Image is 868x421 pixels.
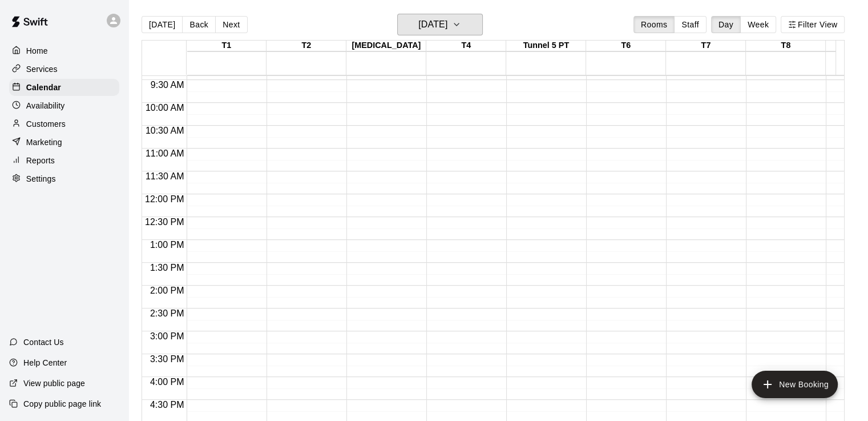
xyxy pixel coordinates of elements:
[26,100,65,111] p: Availability
[9,61,119,78] a: Services
[26,82,61,93] p: Calendar
[26,45,48,57] p: Home
[752,371,838,398] button: add
[23,398,101,410] p: Copy public page link
[9,152,119,169] a: Reports
[187,41,267,51] div: T1
[418,17,447,33] h6: [DATE]
[147,354,187,364] span: 3:30 PM
[143,171,187,181] span: 11:30 AM
[674,16,706,33] button: Staff
[23,357,67,368] p: Help Center
[746,41,826,51] div: T8
[148,80,187,90] span: 9:30 AM
[23,378,85,389] p: View public page
[26,118,66,130] p: Customers
[346,41,426,51] div: [MEDICAL_DATA]
[147,308,187,318] span: 2:30 PM
[147,240,187,250] span: 1:00 PM
[267,41,346,51] div: T2
[666,41,746,51] div: T7
[633,16,675,33] button: Rooms
[586,41,666,51] div: T6
[26,173,56,185] p: Settings
[147,263,187,272] span: 1:30 PM
[740,16,776,33] button: Week
[143,126,187,135] span: 10:30 AM
[215,16,247,33] button: Next
[9,79,119,96] a: Calendar
[711,16,741,33] button: Day
[9,42,119,59] a: Home
[142,16,183,33] button: [DATE]
[147,331,187,341] span: 3:00 PM
[426,41,506,51] div: T4
[506,41,586,51] div: Tunnel 5 PT
[147,377,187,387] span: 4:00 PM
[182,16,216,33] button: Back
[147,400,187,410] span: 4:30 PM
[9,134,119,151] a: Marketing
[26,63,58,75] p: Services
[9,97,119,114] a: Availability
[23,336,64,348] p: Contact Us
[26,155,55,166] p: Reports
[9,170,119,187] a: Settings
[147,286,187,295] span: 2:00 PM
[9,115,119,133] a: Customers
[397,14,483,35] button: [DATE]
[142,217,187,227] span: 12:30 PM
[781,16,845,33] button: Filter View
[142,194,187,204] span: 12:00 PM
[26,137,62,148] p: Marketing
[143,149,187,158] span: 11:00 AM
[143,103,187,113] span: 10:00 AM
